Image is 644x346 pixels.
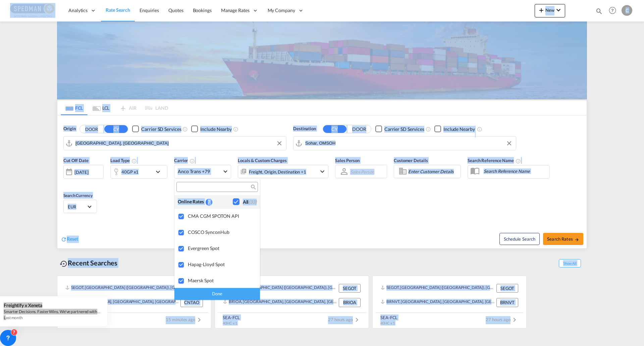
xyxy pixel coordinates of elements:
[250,185,255,190] md-icon: icon-magnify
[249,199,257,205] span: (33)
[233,198,257,205] md-checkbox: Checkbox No Ink
[178,198,206,205] div: Online Rates
[188,229,255,235] div: COSCO SynconHub
[188,245,255,251] div: Evergreen Spot
[188,213,255,219] div: CMA CGM SPOTON API
[188,278,255,283] div: Maersk Spot
[174,288,260,300] div: Done
[206,199,212,206] div: 7
[188,261,255,267] div: Hapag-Lloyd Spot
[243,199,257,205] div: All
